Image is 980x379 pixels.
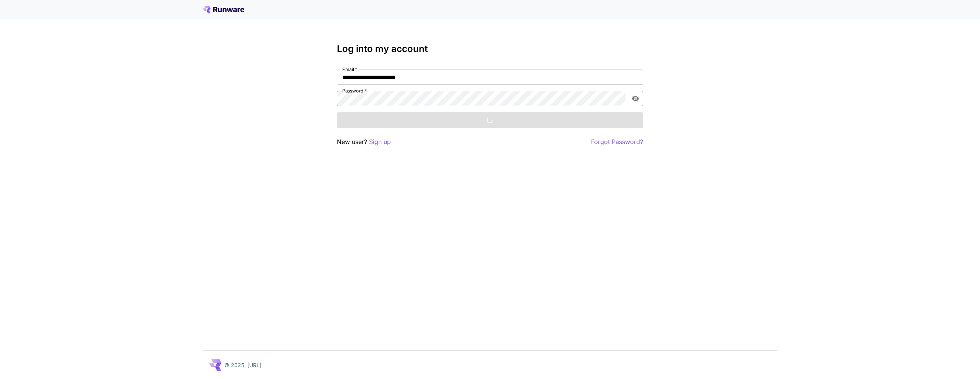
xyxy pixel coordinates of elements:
label: Email [342,66,357,73]
h3: Log into my account [337,44,643,54]
button: Sign up [369,137,391,147]
p: New user? [337,137,391,147]
button: toggle password visibility [629,92,642,105]
button: Forgot Password? [591,137,643,147]
p: © 2025, [URL] [224,361,261,369]
label: Password [342,87,367,94]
